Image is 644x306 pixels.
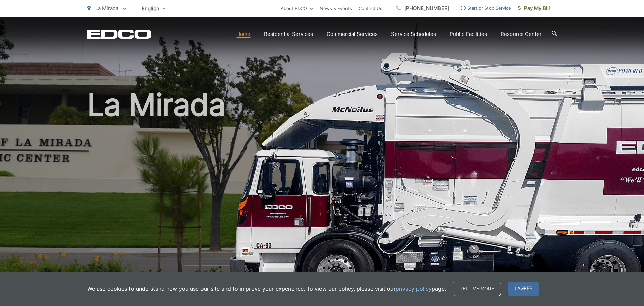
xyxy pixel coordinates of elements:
[359,4,382,13] a: Contact Us
[327,30,378,38] a: Commercial Services
[450,30,487,38] a: Public Facilities
[87,29,151,39] a: EDCD logo. Return to the homepage.
[396,285,432,293] a: privacy policy
[87,88,557,302] h1: La Mirada
[87,285,446,293] p: We use cookies to understand how you use our site and to improve your experience. To view our pol...
[137,3,171,15] span: English
[518,4,550,13] span: Pay My Bill
[95,5,118,11] span: La Mirada
[391,30,436,38] a: Service Schedules
[281,4,313,13] a: About EDCO
[453,282,501,296] a: Tell me more
[501,30,542,38] a: Resource Center
[236,30,251,38] a: Home
[508,282,539,296] span: I agree
[264,30,313,38] a: Residential Services
[320,4,352,13] a: News & Events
